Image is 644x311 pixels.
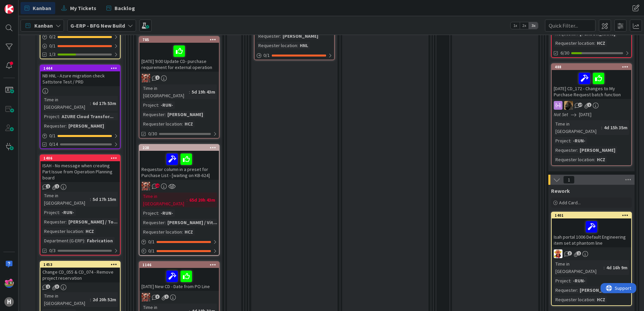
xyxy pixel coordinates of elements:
span: Kanban [33,4,51,12]
div: [PERSON_NAME] [67,122,106,130]
div: 228 [142,145,219,150]
div: Time in [GEOGRAPHIC_DATA] [141,193,187,207]
span: 3x [529,22,538,29]
span: : [165,111,166,118]
a: Backlog [102,2,139,14]
div: 2d 20h 52m [91,296,118,303]
img: Visit kanbanzone.com [4,4,14,14]
span: : [297,42,298,49]
span: 3 [55,284,59,289]
span: 0 / 1 [49,132,56,139]
a: My Tickets [57,2,100,14]
span: 1 [46,284,50,289]
span: 0 / 1 [49,42,56,49]
span: Add Card... [559,200,581,206]
span: 1 [55,184,59,188]
span: : [158,101,159,109]
div: 0/1 [40,132,120,140]
span: : [182,228,183,236]
span: 0 / 1 [148,247,155,254]
span: My Tickets [70,4,96,12]
div: -RUN- [159,209,175,217]
a: 1444NB HNL - Azure migration check Sattstore Test / PRDTime in [GEOGRAPHIC_DATA]:6d 17h 53mProjec... [40,65,121,149]
div: Fabrication [85,237,115,244]
div: ISAH - No message when creating Part Issue from Operation Planning board [40,161,120,182]
div: Requester location [554,156,594,163]
div: [PERSON_NAME] [578,286,617,294]
div: HCZ [84,228,96,235]
div: 1146 [139,262,219,268]
span: : [570,277,571,284]
div: 65d 20h 43m [188,196,217,204]
div: Isah portal 1006 Default Engineering item set at phantom line [552,218,631,247]
div: Time in [GEOGRAPHIC_DATA] [42,192,90,207]
span: : [90,196,91,203]
span: Support [14,1,31,9]
div: Requester [554,146,577,154]
div: 5d 17h 15m [91,196,118,203]
a: 488[DATE] CD_172 - Changes to My Purchase Request batch functionNDNot Set[DATE]Time in [GEOGRAPHI... [551,63,632,166]
div: 5d 19h 43m [190,88,217,96]
img: JK [141,293,150,302]
div: 4d 15h 35m [602,124,629,131]
div: 488[DATE] CD_172 - Changes to My Purchase Request batch function [552,64,631,99]
span: 3 [568,251,572,255]
div: 1406 [40,155,120,161]
img: LC [554,249,562,258]
div: [DATE] New CD - Date from PO Line [139,268,219,291]
span: : [577,286,578,294]
div: 1401 [555,213,631,218]
div: Requester [554,286,577,294]
div: -RUN- [60,209,76,216]
a: Kanban [21,2,55,14]
div: Requester [257,32,280,40]
div: Time in [GEOGRAPHIC_DATA] [42,292,90,307]
span: : [84,237,85,244]
span: 2x [520,22,529,29]
span: 2 [577,251,581,255]
span: : [594,39,595,47]
div: [DATE] CD_172 - Changes to My Purchase Request batch function [552,70,631,99]
span: : [189,88,190,96]
span: Rework [551,187,570,194]
div: Requester location [257,42,297,49]
div: Change CD_055 & CD_074 - Remove project reservation [40,268,120,282]
span: [DATE] [579,111,591,118]
div: 1406ISAH - No message when creating Part Issue from Operation Planning board [40,155,120,182]
div: Requester location [554,296,594,303]
div: Requester location [554,39,594,47]
div: [PERSON_NAME] / To... [67,218,119,226]
span: 1 [164,295,169,299]
div: Requester [42,218,66,226]
i: Not Set [554,111,568,117]
div: HNL [298,42,310,49]
a: 1401Isah portal 1006 Default Engineering item set at phantom lineLCTime in [GEOGRAPHIC_DATA]:4d 1... [551,212,632,306]
span: 0/30 [148,130,157,137]
img: ND [564,101,573,110]
div: 228Requestor column in a preset for Purchase List - [waiting on KB-624] [139,145,219,180]
div: ND [552,101,631,110]
span: 1 [587,103,591,107]
img: JK [141,182,150,191]
div: Requester location [141,120,182,128]
span: : [604,264,605,271]
div: 1453Change CD_055 & CD_074 - Remove project reservation [40,262,120,282]
span: : [66,122,67,130]
div: Requester [141,111,165,118]
div: Requester [42,122,66,130]
div: 0/1 [139,247,219,255]
div: 4d 16h 9m [605,264,629,271]
a: 785[DATE] 9:00 Update CD- purchase requirement for external operationJKTime in [GEOGRAPHIC_DATA]:... [139,36,220,139]
div: 0/1 [255,51,334,60]
div: Time in [GEOGRAPHIC_DATA] [554,260,604,275]
span: 1 [46,184,50,188]
div: 1401Isah portal 1006 Default Engineering item set at phantom line [552,212,631,247]
div: Project [141,209,158,217]
div: -RUN- [571,277,587,284]
div: JK [139,182,219,191]
span: 25 [155,183,160,188]
div: H [4,297,14,307]
div: HCZ [595,39,607,47]
span: 0 / 2 [49,33,56,40]
span: 27 [578,103,582,107]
